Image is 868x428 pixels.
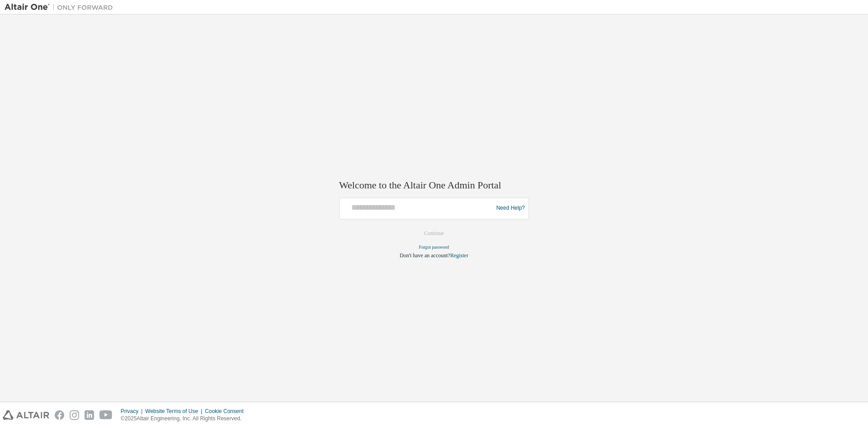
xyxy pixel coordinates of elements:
[145,408,205,415] div: Website Terms of Use
[70,410,79,420] img: instagram.svg
[55,410,64,420] img: facebook.svg
[419,245,449,250] a: Forgot password
[85,410,94,420] img: linkedin.svg
[450,252,468,259] a: Register
[205,408,249,415] div: Cookie Consent
[3,410,49,420] img: altair_logo.svg
[400,252,450,259] span: Don't have an account?
[121,408,145,415] div: Privacy
[99,410,113,420] img: youtube.svg
[5,3,118,12] img: Altair One
[121,415,249,423] p: © 2025 Altair Engineering, Inc. All Rights Reserved.
[339,179,529,192] h2: Welcome to the Altair One Admin Portal
[496,208,525,209] a: Need Help?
